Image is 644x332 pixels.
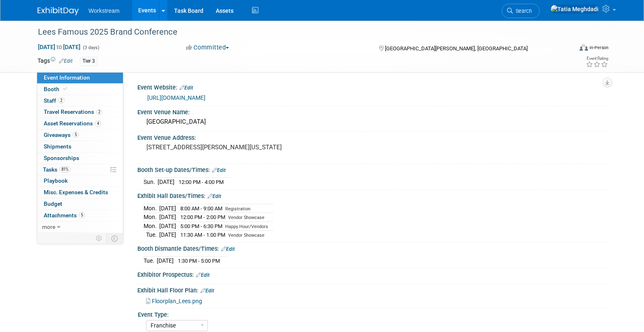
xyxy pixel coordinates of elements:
a: Staff2 [37,95,123,106]
a: Misc. Expenses & Credits [37,187,123,198]
td: Mon. [144,213,159,222]
span: 2 [96,109,102,115]
a: Shipments [37,141,123,152]
a: Edit [212,167,226,173]
div: [GEOGRAPHIC_DATA] [144,115,601,128]
div: Event Rating [586,57,608,61]
div: In-Person [589,45,609,51]
span: 12:00 PM - 4:00 PM [179,179,224,185]
span: Vendor Showcase [228,215,264,220]
span: [DATE] [DATE] [38,43,81,51]
div: Event Format [524,43,609,55]
span: Happy Hour/Vendors [225,224,268,229]
img: Format-Inperson.png [580,44,588,51]
span: 5 [79,212,85,218]
td: Tue. [144,257,157,265]
span: Event Information [44,74,90,81]
div: Exhibit Hall Dates/Times: [137,190,607,200]
div: Lees Famous 2025 Brand Conference [35,25,560,40]
span: 11:30 AM - 1:00 PM [180,232,225,238]
span: Tasks [43,166,71,173]
span: 4 [95,120,101,127]
a: Event Information [37,72,123,83]
span: Shipments [44,143,71,150]
span: 12:00 PM - 2:00 PM [180,214,225,220]
span: 5:00 PM - 6:30 PM [180,223,222,229]
a: Edit [59,58,73,64]
span: Vendor Showcase [228,233,264,238]
span: Asset Reservations [44,120,101,127]
td: Mon. [144,204,159,213]
span: Misc. Expenses & Credits [44,189,108,195]
a: Search [502,4,540,18]
a: [URL][DOMAIN_NAME] [147,94,205,101]
td: [DATE] [158,178,175,186]
div: Booth Set-up Dates/Times: [137,164,607,174]
span: 5 [73,132,79,138]
span: Giveaways [44,132,79,138]
a: Travel Reservations2 [37,106,123,118]
span: Staff [44,97,64,104]
div: Event Type: [138,308,603,319]
span: Booth [44,86,69,92]
a: Edit [196,272,210,278]
div: Tier 3 [80,57,97,66]
i: Booth reservation complete [63,87,67,91]
a: Giveaways5 [37,130,123,141]
a: Tasks81% [37,164,123,175]
td: [DATE] [159,231,176,239]
span: 2 [58,97,64,104]
span: [GEOGRAPHIC_DATA][PERSON_NAME], [GEOGRAPHIC_DATA] [385,45,528,52]
a: Asset Reservations4 [37,118,123,129]
td: Personalize Event Tab Strip [92,233,106,244]
span: 1:30 PM - 5:00 PM [178,258,220,264]
td: Mon. [144,221,159,231]
div: Event Website: [137,81,607,92]
a: Edit [201,288,214,294]
button: Committed [183,43,232,52]
a: Sponsorships [37,153,123,164]
img: ExhibitDay [38,7,79,15]
div: Exhibitor Prospectus: [137,268,607,279]
td: [DATE] [159,213,176,222]
a: Edit [179,85,193,91]
span: Attachments [44,212,85,219]
div: Exhibit Hall Floor Plan: [137,284,607,295]
a: Edit [221,246,235,252]
pre: [STREET_ADDRESS][PERSON_NAME][US_STATE] [146,144,324,151]
a: Floorplan_Lees.png [146,298,202,304]
span: Travel Reservations [44,108,102,115]
img: Tatia Meghdadi [550,5,599,14]
span: Sponsorships [44,155,79,161]
div: Event Venue Name: [137,106,607,116]
a: Edit [208,193,221,199]
td: Tue. [144,231,159,239]
span: Search [513,8,532,14]
a: more [37,221,123,233]
td: Tags [38,57,73,66]
a: Attachments5 [37,210,123,221]
span: Budget [44,200,62,207]
span: more [42,224,55,230]
span: Registration [225,206,250,212]
span: Playbook [44,177,68,184]
a: Playbook [37,175,123,186]
span: 8:00 AM - 9:00 AM [180,205,222,212]
a: Budget [37,198,123,210]
td: Sun. [144,178,158,186]
div: Event Venue Address: [137,132,607,142]
span: Floorplan_Lees.png [152,298,202,304]
a: Booth [37,84,123,95]
div: Booth Dismantle Dates/Times: [137,243,607,253]
span: to [55,44,63,50]
td: [DATE] [157,257,174,265]
span: (3 days) [82,45,99,50]
td: [DATE] [159,204,176,213]
span: 81% [59,166,71,172]
span: Workstream [89,7,120,14]
td: Toggle Event Tabs [106,233,123,244]
td: [DATE] [159,221,176,231]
